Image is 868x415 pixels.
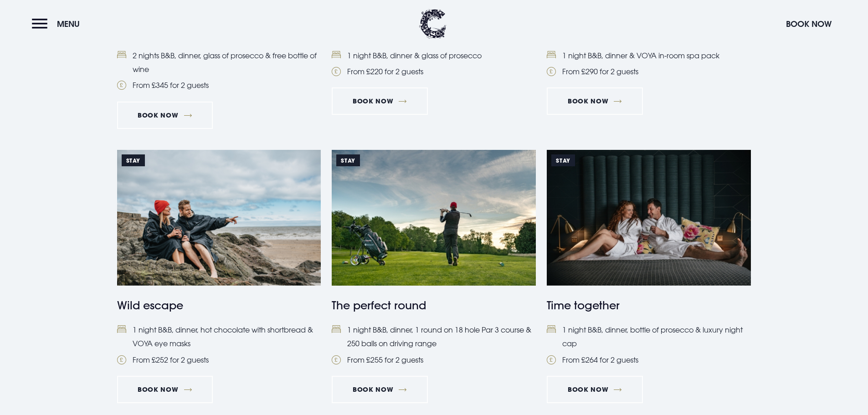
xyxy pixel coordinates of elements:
[332,376,427,403] a: Book Now
[117,297,321,313] h4: Wild escape
[117,323,321,351] li: 1 night B&B, dinner, hot chocolate with shortbread & VOYA eye masks
[32,14,84,34] button: Menu
[547,65,751,78] li: From £290 for 2 guests
[117,78,321,92] li: From £345 for 2 guests
[332,150,536,286] img: A man playing golf on a hotel golf break in Northern Ireland.
[332,65,536,78] li: From £220 for 2 guests
[547,355,556,364] img: Pound Coin
[117,353,321,367] li: From £252 for 2 guests
[122,154,145,166] span: STAY
[332,51,341,59] img: Bed
[117,150,321,286] img: https://clandeboyelodge.s3-assets.com/offer-thumbnails/wild-escape-special-offer.png
[332,150,536,367] a: Stay A man playing golf on a hotel golf break in Northern Ireland. The perfect round Bed1 night B...
[551,154,575,166] span: Stay
[547,353,751,367] li: From £264 for 2 guests
[547,325,556,333] img: Bed
[117,102,213,129] a: Book Now
[419,9,447,39] img: Clandeboye Lodge
[547,297,751,313] h4: Time together
[336,154,360,166] span: Stay
[547,67,556,76] img: Pound Coin
[117,51,126,59] img: Bed
[117,49,321,77] li: 2 nights B&B, dinner, glass of prosecco & free bottle of wine
[332,297,536,313] h4: The perfect round
[332,353,536,367] li: From £255 for 2 guests
[332,323,536,351] li: 1 night B&B, dinner, 1 round on 18 hole Par 3 course & 250 balls on driving range
[332,325,341,333] img: Bed
[547,49,751,62] li: 1 night B&B, dinner & VOYA in-room spa pack
[332,87,427,115] a: Book Now
[547,150,751,367] a: Stay A couple in white robes sharing a laugh on a bed, enjoying a romantic hotel package in North...
[547,87,642,115] a: Book Now
[117,355,126,364] img: Pound Coin
[547,376,642,403] a: Book Now
[547,150,751,286] img: A couple in white robes sharing a laugh on a bed, enjoying a romantic hotel package in Northern I...
[781,14,836,34] button: Book Now
[332,355,341,364] img: Pound Coin
[117,81,126,90] img: Pound Coin
[547,51,556,59] img: Bed
[332,67,341,76] img: Pound Coin
[57,19,80,29] span: Menu
[117,325,126,333] img: Bed
[117,150,321,367] a: STAY https://clandeboyelodge.s3-assets.com/offer-thumbnails/wild-escape-special-offer.png Wild es...
[117,376,213,403] a: BOOK NOW
[332,49,536,62] li: 1 night B&B, dinner & glass of prosecco
[547,323,751,351] li: 1 night B&B, dinner, bottle of prosecco & luxury night cap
